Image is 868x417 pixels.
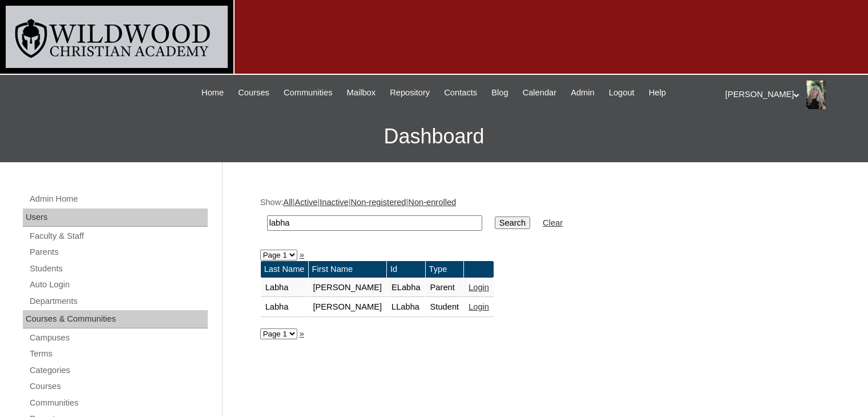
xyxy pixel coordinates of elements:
[643,86,672,99] a: Help
[300,329,304,338] a: »
[426,278,464,298] td: Parent
[469,302,489,311] a: Login
[517,86,562,99] a: Calendar
[609,86,635,99] span: Logout
[284,86,333,99] span: Communities
[29,363,208,378] a: Categories
[201,86,224,99] span: Home
[390,86,430,99] span: Repository
[29,229,208,243] a: Faculty & Staff
[384,86,435,99] a: Repository
[649,86,666,99] span: Help
[283,198,292,207] a: All
[387,261,425,278] td: Id
[6,111,862,162] h3: Dashboard
[495,216,530,229] input: Search
[347,86,376,99] span: Mailbox
[387,298,425,317] td: LLabha
[571,86,595,99] span: Admin
[29,331,208,345] a: Campuses
[196,86,229,99] a: Home
[232,86,275,99] a: Courses
[426,298,464,317] td: Student
[29,278,208,292] a: Auto Login
[278,86,338,99] a: Communities
[491,86,508,99] span: Blog
[341,86,382,99] a: Mailbox
[565,86,600,99] a: Admin
[294,198,317,207] a: Active
[29,245,208,259] a: Parents
[29,347,208,361] a: Terms
[469,283,489,292] a: Login
[351,198,406,207] a: Non-registered
[426,261,464,278] td: Type
[806,81,825,109] img: Dena Hohl
[261,261,308,278] td: Last Name
[725,81,857,109] div: [PERSON_NAME]
[523,86,556,99] span: Calendar
[320,198,349,207] a: Inactive
[408,198,456,207] a: Non-enrolled
[543,218,563,227] a: Clear
[309,298,387,317] td: [PERSON_NAME]
[486,86,514,99] a: Blog
[300,250,304,259] a: »
[261,278,308,298] td: Labha
[309,278,387,298] td: [PERSON_NAME]
[29,294,208,308] a: Departments
[23,209,208,227] div: Users
[444,86,477,99] span: Contacts
[29,396,208,410] a: Communities
[603,86,640,99] a: Logout
[387,278,425,298] td: ELabha
[438,86,483,99] a: Contacts
[29,379,208,394] a: Courses
[267,215,482,231] input: Search
[29,262,208,276] a: Students
[6,6,228,68] img: logo-white.png
[238,86,269,99] span: Courses
[23,310,208,328] div: Courses & Communities
[309,261,387,278] td: First Name
[260,197,825,237] div: Show: | | | |
[29,192,208,206] a: Admin Home
[261,298,308,317] td: Labha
